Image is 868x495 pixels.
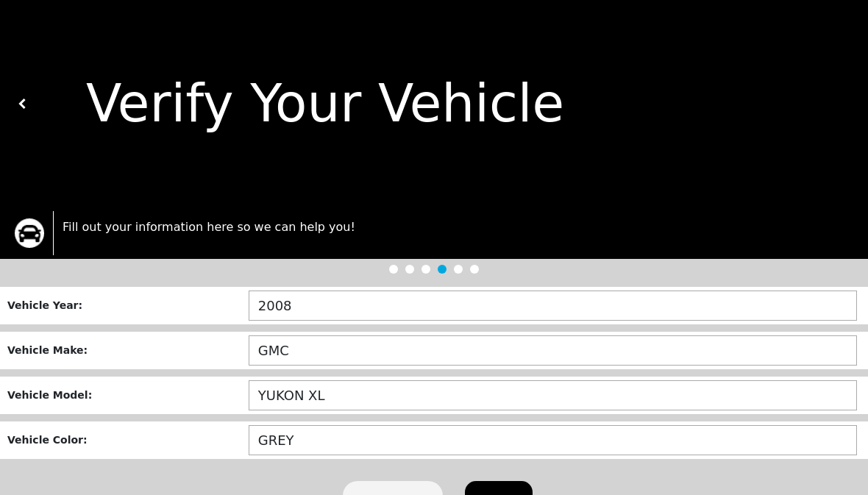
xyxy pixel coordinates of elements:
[7,298,249,313] div: Vehicle Year :
[249,380,857,410] input: Model
[28,65,851,143] div: Verify Your Vehicle
[249,291,857,321] input: Year
[249,335,857,366] input: Make
[15,218,44,248] img: trx now logo
[63,218,853,236] p: Fill out your information here so we can help you!
[7,343,249,358] div: Vehicle Make :
[18,99,28,109] img: white carat left
[7,388,249,403] div: Vehicle Model :
[249,425,857,455] input: Color
[7,432,249,448] div: Vehicle Color :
